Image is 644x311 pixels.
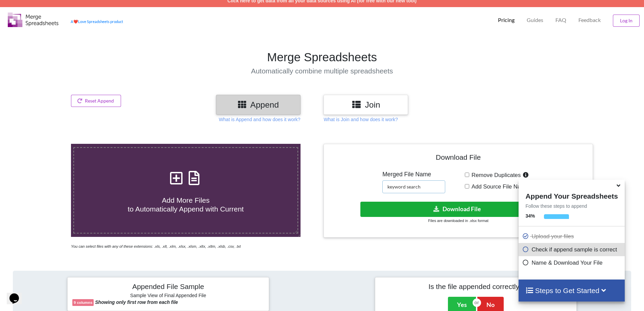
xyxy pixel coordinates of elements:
[525,286,618,295] h4: Steps to Get Started
[522,259,623,267] p: Name & Download Your File
[469,183,531,190] span: Add Source File Names
[382,180,445,193] input: Enter File Name
[519,190,624,200] h4: Append Your Spreadsheets
[95,299,178,305] b: Showing only first row from each file
[221,100,295,110] h3: Append
[73,19,78,24] span: heart
[7,284,28,304] iframe: chat widget
[525,213,535,219] b: 34 %
[71,19,123,24] a: AheartLove Spreadsheets product
[522,245,623,254] p: Check if append sample is correct
[128,196,244,213] span: Add More Files to Automatically Append with Current
[360,202,555,217] button: Download File
[519,203,624,209] p: Follow these steps to append
[219,116,300,123] p: What is Append and how does it work?
[8,13,58,27] img: Logo.png
[428,219,488,223] small: Files are downloaded in .xlsx format
[498,17,515,24] p: Pricing
[72,293,264,299] h6: Sample View of Final Appended File
[329,149,588,168] h4: Download File
[71,95,121,107] button: Reset Append
[324,116,398,123] p: What is Join and how does it work?
[578,17,601,23] span: Feedback
[329,100,403,110] h3: Join
[469,172,521,178] span: Remove Duplicates
[380,282,572,291] h4: Is the file appended correctly?
[522,232,623,241] p: Upload your files
[613,15,640,27] button: Log In
[555,17,566,24] p: FAQ
[72,282,264,292] h4: Appended File Sample
[382,171,445,178] h5: Merged File Name
[71,244,241,248] i: You can select files with any of these extensions: .xls, .xlt, .xlm, .xlsx, .xlsm, .xltx, .xltm, ...
[74,301,92,305] b: 9 columns
[527,17,543,24] p: Guides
